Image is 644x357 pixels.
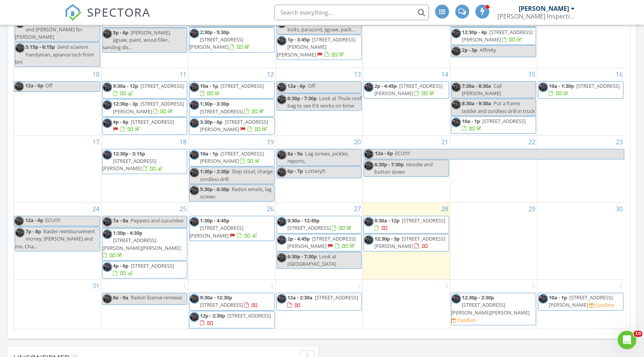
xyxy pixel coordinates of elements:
[91,68,101,80] a: Go to August 10, 2025
[200,186,272,200] span: Radon emails, lag screws
[189,27,274,53] a: 2:30p - 5:30p [STREET_ADDRESS][PERSON_NAME]
[451,46,461,56] img: dsc_1493.jpg
[364,81,449,99] a: 2p - 4:45p [STREET_ADDRESS][PERSON_NAME]
[451,294,530,316] a: 12:30p - 2:30p [STREET_ADDRESS][PERSON_NAME][PERSON_NAME]
[15,43,25,53] img: dsc_1493.jpg
[26,43,55,50] span: 5:15p - 6:15p
[178,68,188,80] a: Go to August 11, 2025
[200,118,222,125] span: 3:30p - 6p
[190,29,251,50] a: 2:30p - 5:30p [STREET_ADDRESS][PERSON_NAME]
[287,235,356,249] a: 2p - 4:45p [STREET_ADDRESS][PERSON_NAME]
[374,149,393,159] span: 12a - 6p
[440,136,450,148] a: Go to August 21, 2025
[189,293,274,310] a: 9:30a - 12:30p [STREET_ADDRESS]
[113,150,145,157] span: 12:30p - 3:15p
[189,149,274,166] a: 10a - 1p [STREET_ADDRESS][PERSON_NAME]
[482,118,526,125] span: [STREET_ADDRESS]
[364,216,449,233] a: 9:30a - 12p [STREET_ADDRESS]
[462,29,487,36] span: 12:30p - 4p
[277,35,362,60] a: 1p - 3:45p [STREET_ADDRESS][PERSON_NAME][PERSON_NAME]
[462,29,533,43] a: 12:30p - 4p [STREET_ADDRESS][PERSON_NAME]
[265,203,275,215] a: Go to August 26, 2025
[200,186,229,193] span: 5:30p - 6:30p
[451,29,461,38] img: dsc_1493.jpg
[363,280,450,329] td: Go to September 4, 2025
[102,99,187,116] a: 12:30p - 3p [STREET_ADDRESS][PERSON_NAME]
[113,229,142,236] span: 1:30p - 4:30p
[15,43,94,65] span: Send sciavoni handyman, apiance tech from bni
[287,82,306,89] span: 12a - 6p
[308,82,315,89] span: Off
[462,118,480,125] span: 10a - 1p
[450,280,537,329] td: Go to September 5, 2025
[451,301,530,316] span: [STREET_ADDRESS][PERSON_NAME][PERSON_NAME]
[287,217,319,224] span: 9:30a - 12:45p
[287,95,361,109] span: Look at Thule roof bag to see if it works on bmw
[462,46,477,53] span: 2p - 3p
[101,68,188,135] td: Go to August 11, 2025
[102,150,112,160] img: dsc_1493.jpg
[374,82,442,97] span: [STREET_ADDRESS][PERSON_NAME]
[14,203,101,280] td: Go to August 24, 2025
[91,136,101,148] a: Go to August 17, 2025
[45,217,60,224] span: ECU!!!!!
[131,118,174,125] span: [STREET_ADDRESS]
[287,150,303,157] span: 8a - 9a
[451,293,536,325] a: 12:30p - 2:30p [STREET_ADDRESS][PERSON_NAME][PERSON_NAME] Confirm
[45,82,53,89] span: Off
[395,150,410,157] span: ECU!!!!!
[450,203,537,280] td: Go to August 29, 2025
[87,4,150,20] span: SPECTORA
[363,136,450,203] td: Go to August 21, 2025
[352,68,362,80] a: Go to August 13, 2025
[363,68,450,135] td: Go to August 14, 2025
[374,161,404,168] span: 6:30p - 7:30p
[277,167,287,177] img: dsc_1493.jpg
[374,82,397,89] span: 2p - 4:45p
[364,235,374,245] img: dsc_1493.jpg
[14,68,101,135] td: Go to August 10, 2025
[102,82,112,92] img: dsc_1493.jpg
[200,294,258,308] a: 9:30a - 12:30p [STREET_ADDRESS]
[14,280,101,329] td: Go to August 31, 2025
[113,82,184,97] a: 9:30a - 12p [STREET_ADDRESS]
[91,280,101,292] a: Go to August 31, 2025
[287,235,355,249] span: [STREET_ADDRESS][PERSON_NAME]
[462,118,526,132] a: 10a - 1p [STREET_ADDRESS]
[200,82,218,89] span: 10a - 1p
[451,294,461,304] img: dsc_1493.jpg
[287,235,310,242] span: 2p - 4:45p
[188,136,275,203] td: Go to August 19, 2025
[462,100,535,114] span: Put a frame ladder and cordless drill in truck
[576,82,620,89] span: [STREET_ADDRESS]
[277,294,287,304] img: dsc_1493.jpg
[374,217,400,224] span: 9:30a - 12p
[26,228,41,235] span: 7p - 8p
[200,100,265,114] a: 1:30p - 3:30p [STREET_ADDRESS]
[102,149,187,174] a: 12:30p - 3:15p [STREET_ADDRESS][PERSON_NAME]
[451,116,536,134] a: 10a - 1p [STREET_ADDRESS]
[538,81,624,99] a: 10a - 1:30p [STREET_ADDRESS]
[374,235,445,249] span: [STREET_ADDRESS][PERSON_NAME]
[102,261,187,278] a: 4p - 6p [STREET_ADDRESS]
[189,311,274,328] a: 12p - 2:30p [STREET_ADDRESS]
[277,36,287,46] img: dsc_1493.jpg
[589,302,614,309] a: Confirm
[178,203,188,215] a: Go to August 25, 2025
[538,294,548,304] img: dsc_1493.jpg
[277,216,362,233] a: 9:30a - 12:45p [STREET_ADDRESS]
[462,82,502,97] span: Call [PERSON_NAME]
[190,168,199,178] img: dsc_1493.jpg
[450,68,537,135] td: Go to August 15, 2025
[189,216,274,241] a: 1:30p - 4:45p [STREET_ADDRESS][PERSON_NAME]
[102,29,171,51] span: [PERSON_NAME], jigsaw, paint, wood filler, sanding dis...
[190,150,199,160] img: dsc_1493.jpg
[451,82,461,92] img: dsc_1493.jpg
[200,168,273,182] span: Step stool, charge cordless drill
[190,217,199,227] img: dsc_1493.jpg
[190,224,243,239] span: [STREET_ADDRESS][PERSON_NAME]
[220,82,264,89] span: [STREET_ADDRESS]
[200,150,264,164] span: [STREET_ADDRESS][PERSON_NAME]
[537,136,624,203] td: Go to August 23, 2025
[15,228,25,237] img: dsc_1493.jpg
